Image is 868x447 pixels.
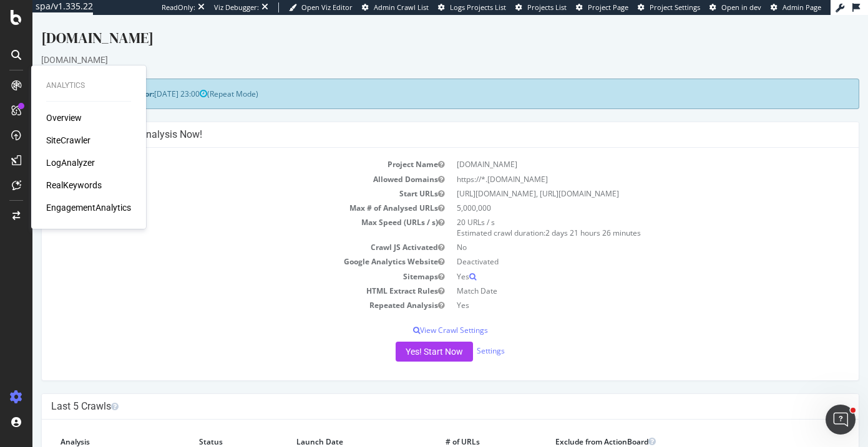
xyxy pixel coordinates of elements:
td: HTML Extract Rules [19,269,418,283]
a: Admin Page [771,2,821,12]
span: [DATE] 23:00 [122,74,175,84]
iframe: Intercom live chat [826,405,856,435]
a: Project Page [576,2,628,12]
a: Settings [444,330,472,341]
p: View Crawl Settings [19,310,817,320]
span: Open Viz Editor [301,2,353,12]
th: Launch Date [255,414,404,440]
td: [URL][DOMAIN_NAME], [URL][DOMAIN_NAME] [418,171,817,186]
td: [DOMAIN_NAME] [418,142,817,156]
span: Open in dev [721,2,761,12]
a: Open in dev [710,2,761,12]
td: No [418,225,817,239]
td: Repeated Analysis [19,283,418,297]
td: Match Date [418,269,817,283]
a: RealKeywords [46,179,102,191]
a: Open Viz Editor [289,2,353,12]
h4: Last 5 Crawls [19,385,817,398]
span: Project Settings [650,2,700,12]
td: Google Analytics Website [19,239,418,254]
th: Exclude from ActionBoard [514,414,761,440]
div: Analytics [46,80,131,91]
th: Analysis [19,414,157,440]
div: [DOMAIN_NAME] [9,12,827,39]
strong: Next Launch Scheduled for: [19,74,122,84]
span: Admin Page [783,2,821,12]
a: Overview [46,112,82,124]
span: 2 days 21 hours 26 minutes [513,213,608,223]
td: Project Name [19,142,418,156]
button: Yes! Start Now [363,327,441,347]
span: Project Page [588,2,628,12]
td: Yes [418,283,817,297]
div: ReadOnly: [162,2,195,12]
td: Deactivated [418,239,817,254]
td: 20 URLs / s Estimated crawl duration: [418,200,817,225]
td: Allowed Domains [19,157,418,171]
td: Sitemaps [19,254,418,269]
a: EngagementAnalytics [46,201,131,214]
td: Max Speed (URLs / s) [19,200,418,225]
div: (Repeat Mode) [9,64,827,94]
td: Start URLs [19,171,418,186]
td: Crawl JS Activated [19,225,418,239]
h4: Configure your New Analysis Now! [19,113,817,126]
a: Admin Crawl List [362,2,429,12]
td: Max # of Analysed URLs [19,186,418,200]
th: # of URLs [404,414,514,440]
a: Projects List [515,2,567,12]
a: Logs Projects List [438,2,506,12]
a: LogAnalyzer [46,156,95,169]
td: Yes [418,254,817,269]
th: Status [157,414,255,440]
span: Admin Crawl List [374,2,429,12]
span: Logs Projects List [450,2,506,12]
td: 5,000,000 [418,186,817,200]
div: Viz Debugger: [214,2,259,12]
a: Project Settings [638,2,700,12]
a: SiteCrawler [46,134,90,147]
td: https://*.[DOMAIN_NAME] [418,157,817,171]
div: [DOMAIN_NAME] [9,39,827,51]
span: Projects List [527,2,567,12]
